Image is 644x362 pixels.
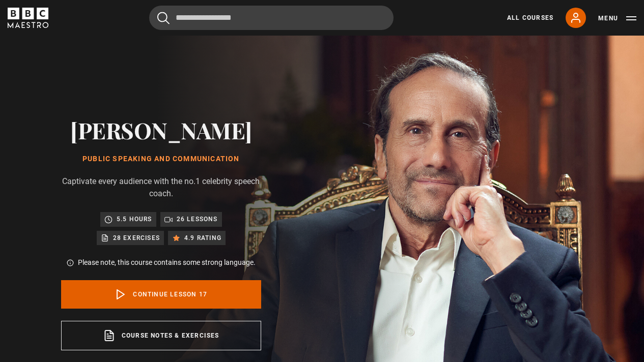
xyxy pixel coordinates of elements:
[184,233,221,243] p: 4.9 rating
[149,6,394,30] input: Search
[177,214,218,224] p: 26 lessons
[61,117,261,143] h2: [PERSON_NAME]
[61,280,261,309] a: Continue lesson 17
[61,175,261,200] p: Captivate every audience with the no.1 celebrity speech coach.
[8,8,48,28] svg: BBC Maestro
[117,214,152,224] p: 5.5 hours
[113,233,160,243] p: 28 exercises
[61,155,261,163] h1: Public Speaking and Communication
[78,257,256,268] p: Please note, this course contains some strong language.
[507,13,553,22] a: All Courses
[598,13,636,23] button: Toggle navigation
[157,12,170,24] button: Submit the search query
[61,321,261,350] a: Course notes & exercises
